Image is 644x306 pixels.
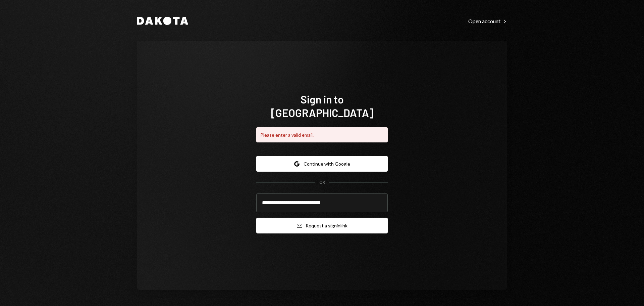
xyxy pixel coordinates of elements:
div: OR [319,180,325,185]
a: Open account [468,17,507,25]
button: Continue with Google [256,156,388,172]
div: Please enter a valid email. [256,127,388,142]
button: Request a signinlink [256,218,388,233]
h1: Sign in to [GEOGRAPHIC_DATA] [256,92,388,119]
div: Open account [468,18,507,25]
